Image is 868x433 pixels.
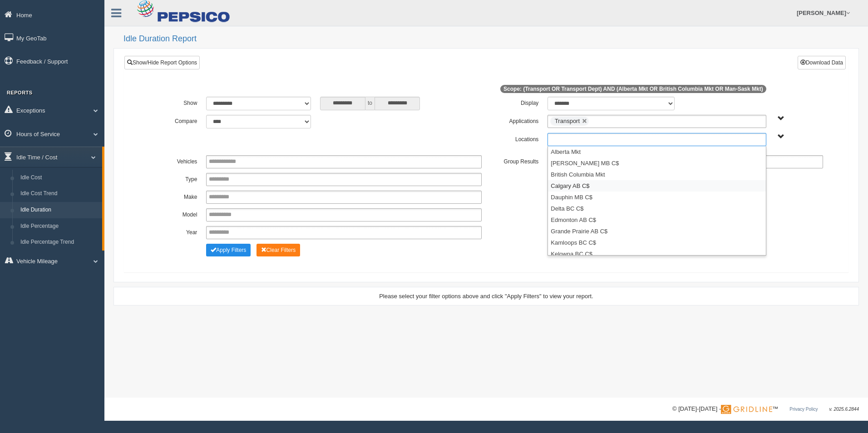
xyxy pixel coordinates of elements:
[16,218,102,235] a: Idle Percentage
[486,155,543,166] label: Group Results
[145,155,202,166] label: Vehicles
[145,173,202,184] label: Type
[548,146,765,157] li: Alberta Mkt
[721,405,772,414] img: Gridline
[555,118,580,124] span: Transport
[124,56,200,69] a: Show/Hide Report Options
[672,404,859,414] div: © [DATE]-[DATE] - ™
[548,237,765,248] li: Kamloops BC C$
[145,226,202,237] label: Year
[256,244,301,256] button: Change Filter Options
[16,186,102,202] a: Idle Cost Trend
[500,85,766,93] span: Scope: (Transport OR Transport Dept) AND (Alberta Mkt OR British Columbia Mkt OR Man-Sask Mkt)
[486,133,543,144] label: Locations
[548,157,765,169] li: [PERSON_NAME] MB C$
[548,203,765,214] li: Delta BC C$
[548,169,765,180] li: British Columbia Mkt
[145,208,202,219] label: Model
[206,244,251,256] button: Change Filter Options
[486,97,543,108] label: Display
[145,191,202,202] label: Make
[16,170,102,186] a: Idle Cost
[123,34,859,44] h2: Idle Duration Report
[789,407,818,412] a: Privacy Policy
[548,226,765,237] li: Grande Prairie AB C$
[145,97,202,108] label: Show
[486,115,543,126] label: Applications
[145,115,202,126] label: Compare
[548,214,765,226] li: Edmonton AB C$
[16,234,102,251] a: Idle Percentage Trend
[548,192,765,203] li: Dauphin MB C$
[122,292,851,300] div: Please select your filter options above and click "Apply Filters" to view your report.
[548,248,765,260] li: Kelowna BC C$
[548,180,765,192] li: Calgary AB C$
[798,56,846,69] button: Download Data
[16,202,102,218] a: Idle Duration
[365,97,375,110] span: to
[829,407,859,412] span: v. 2025.6.2844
